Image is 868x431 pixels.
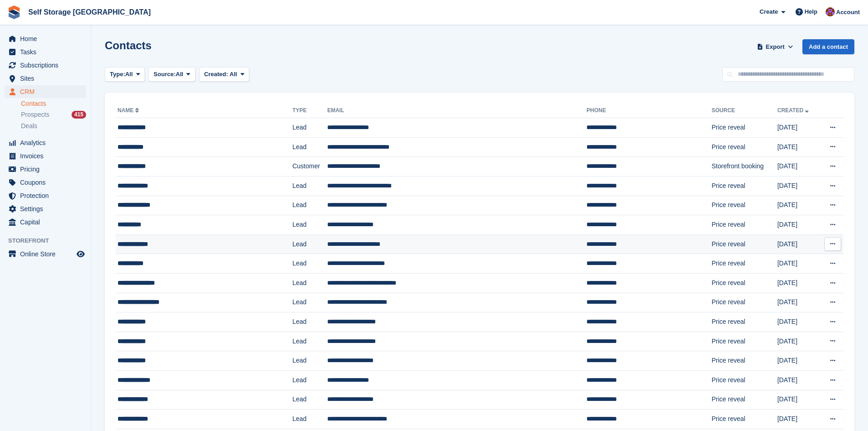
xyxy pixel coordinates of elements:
a: menu [5,32,86,45]
h1: Contacts [105,39,152,52]
td: Lead [293,332,328,351]
td: [DATE] [777,410,819,429]
a: menu [5,163,86,176]
td: [DATE] [777,234,819,254]
button: Export [755,39,795,54]
span: Help [805,7,817,16]
span: Create [760,7,778,16]
a: Created [777,107,811,114]
td: [DATE] [777,118,819,138]
div: 415 [72,111,86,119]
span: Sites [20,72,75,85]
span: Pricing [20,163,75,176]
span: Export [766,42,785,52]
span: Coupons [20,176,75,189]
td: Lead [293,370,328,390]
span: Created: [204,71,228,78]
td: Price reveal [712,332,777,351]
th: Phone [586,104,711,118]
span: Capital [20,216,75,228]
span: All [230,71,237,78]
button: Type: All [105,67,145,82]
td: [DATE] [777,370,819,390]
span: All [125,70,133,79]
a: Contacts [21,99,86,108]
span: All [176,70,184,79]
a: menu [5,136,86,149]
a: menu [5,203,86,215]
td: Price reveal [712,215,777,235]
td: [DATE] [777,157,819,177]
a: menu [5,72,86,85]
td: Price reveal [712,293,777,312]
td: Lead [293,254,328,274]
a: Self Storage [GEOGRAPHIC_DATA] [25,5,154,20]
a: Preview store [75,249,86,260]
a: Prospects 415 [21,110,86,119]
td: Storefront booking [712,157,777,177]
td: Price reveal [712,273,777,293]
td: [DATE] [777,332,819,351]
td: Price reveal [712,176,777,196]
span: Home [20,32,75,45]
span: Analytics [20,136,75,149]
td: Lead [293,118,328,138]
img: stora-icon-8386f47178a22dfd0bd8f6a31ec36ba5ce8667c1dd55bd0f319d3a0aa187defe.svg [7,5,21,19]
a: menu [5,150,86,162]
td: [DATE] [777,137,819,157]
td: Lead [293,293,328,312]
td: Lead [293,234,328,254]
a: menu [5,176,86,189]
td: [DATE] [777,390,819,410]
button: Source: All [149,67,195,82]
td: [DATE] [777,254,819,274]
span: Deals [21,122,37,130]
td: Lead [293,215,328,235]
td: Price reveal [712,118,777,138]
th: Source [712,104,777,118]
a: menu [5,59,86,72]
th: Type [293,104,328,118]
td: [DATE] [777,196,819,215]
span: Storefront [8,236,91,245]
a: Deals [21,121,86,131]
td: Price reveal [712,370,777,390]
a: menu [5,46,86,58]
span: Subscriptions [20,59,75,72]
a: menu [5,248,86,260]
span: Type: [110,70,125,79]
td: Lead [293,137,328,157]
td: [DATE] [777,215,819,235]
span: Settings [20,203,75,215]
span: Online Store [20,248,75,260]
td: Price reveal [712,196,777,215]
img: Self Storage Assistant [826,7,835,16]
td: Lead [293,176,328,196]
span: Protection [20,189,75,202]
td: Lead [293,410,328,429]
a: menu [5,216,86,228]
span: CRM [20,85,75,98]
td: Price reveal [712,390,777,410]
td: [DATE] [777,351,819,371]
td: Lead [293,312,328,332]
td: Price reveal [712,410,777,429]
td: Lead [293,196,328,215]
a: menu [5,189,86,202]
span: Account [836,8,860,17]
td: Price reveal [712,351,777,371]
span: Tasks [20,46,75,58]
th: Email [327,104,586,118]
button: Created: All [199,67,249,82]
td: [DATE] [777,273,819,293]
span: Invoices [20,150,75,162]
td: Price reveal [712,254,777,274]
td: Lead [293,351,328,371]
td: Lead [293,273,328,293]
a: Add a contact [802,39,854,54]
td: [DATE] [777,293,819,312]
td: Price reveal [712,137,777,157]
td: Lead [293,390,328,410]
td: Price reveal [712,312,777,332]
a: Name [118,107,141,114]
